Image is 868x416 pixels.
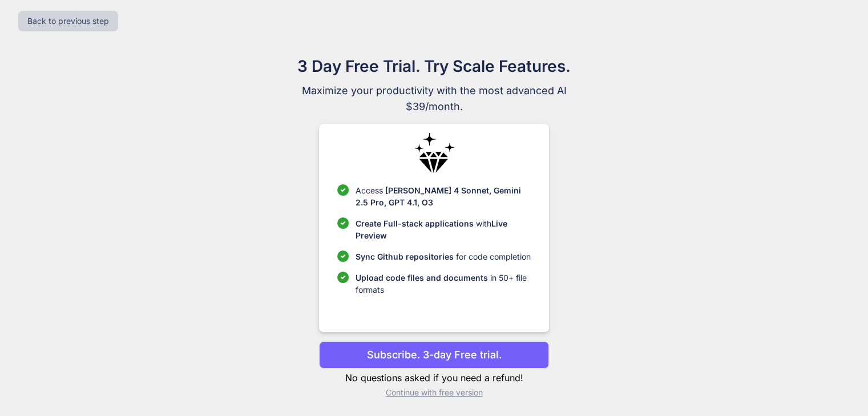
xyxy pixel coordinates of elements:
[356,219,476,228] span: Create Full-stack applications
[367,347,502,362] p: Subscribe. 3-day Free trial.
[356,252,454,261] span: Sync Github repositories
[337,217,349,229] img: checklist
[337,251,349,262] img: checklist
[337,272,349,283] img: checklist
[243,54,626,78] h1: 3 Day Free Trial. Try Scale Features.
[356,273,488,282] span: Upload code files and documents
[356,185,521,207] span: [PERSON_NAME] 4 Sonnet, Gemini 2.5 Pro, GPT 4.1, O3
[337,184,349,196] img: checklist
[243,83,626,99] span: Maximize your productivity with the most advanced AI
[319,371,549,385] p: No questions asked if you need a refund!
[319,387,549,398] p: Continue with free version
[356,217,531,241] p: with
[356,184,531,208] p: Access
[356,251,531,262] p: for code completion
[319,341,549,369] button: Subscribe. 3-day Free trial.
[18,11,118,31] button: Back to previous step
[356,272,531,296] p: in 50+ file formats
[243,99,626,115] span: $39/month.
